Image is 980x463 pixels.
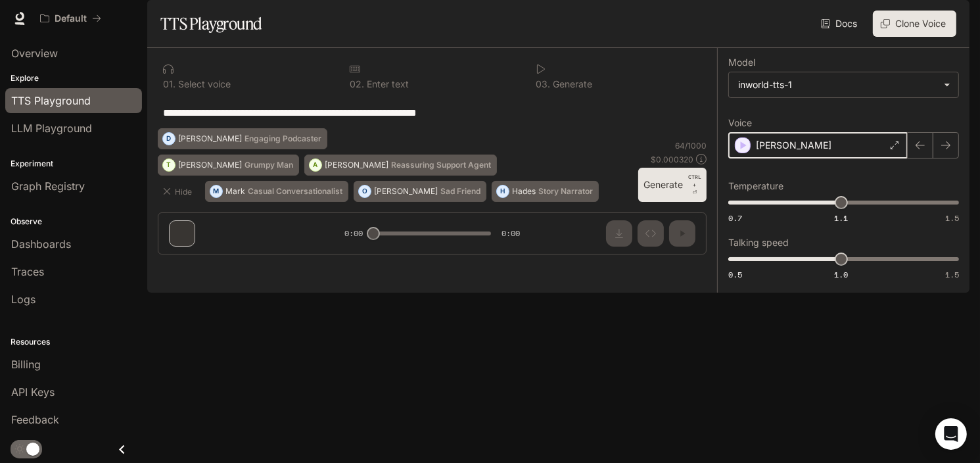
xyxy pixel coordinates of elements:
p: ⏎ [688,173,701,197]
p: Voice [728,118,752,128]
span: 1.5 [945,212,959,224]
span: 1.0 [834,269,848,280]
div: O [359,181,371,202]
p: Enter text [364,80,409,89]
p: Hades [512,187,536,195]
button: MMarkCasual Conversationalist [205,181,348,202]
span: 1.1 [834,212,848,224]
p: Engaging Podcaster [245,135,321,143]
span: 0.7 [728,212,742,224]
div: A [310,155,321,176]
p: [PERSON_NAME] [178,161,242,169]
p: Story Narrator [538,187,593,195]
p: Generate [550,80,592,89]
p: 0 3 . [536,80,550,89]
button: O[PERSON_NAME]Sad Friend [354,181,486,202]
button: D[PERSON_NAME]Engaging Podcaster [158,128,327,149]
div: T [163,155,175,176]
div: Open Intercom Messenger [935,418,967,450]
p: $ 0.000320 [651,154,693,165]
p: Default [55,13,87,24]
a: Docs [818,11,862,37]
p: [PERSON_NAME] [325,161,388,169]
button: All workspaces [34,5,107,32]
div: D [163,128,175,149]
p: Reassuring Support Agent [391,161,491,169]
p: [PERSON_NAME] [756,139,831,152]
button: Clone Voice [873,11,956,37]
button: T[PERSON_NAME]Grumpy Man [158,155,299,176]
div: H [497,181,509,202]
p: Mark [225,187,245,195]
p: Casual Conversationalist [248,187,342,195]
p: Model [728,58,755,67]
div: M [210,181,222,202]
p: Grumpy Man [245,161,293,169]
p: 64 / 1000 [675,140,707,151]
p: 0 1 . [163,80,175,89]
p: 0 2 . [350,80,364,89]
button: GenerateCTRL +⏎ [638,168,707,202]
p: Temperature [728,182,783,191]
p: Talking speed [728,238,789,247]
button: A[PERSON_NAME]Reassuring Support Agent [304,155,497,176]
p: [PERSON_NAME] [178,135,242,143]
button: Hide [158,181,200,202]
p: CTRL + [688,173,701,189]
p: Sad Friend [440,187,480,195]
p: Select voice [175,80,231,89]
div: inworld-tts-1 [729,72,958,97]
h1: TTS Playground [160,11,262,37]
button: HHadesStory Narrator [492,181,599,202]
p: [PERSON_NAME] [374,187,438,195]
span: 0.5 [728,269,742,280]
div: inworld-tts-1 [738,78,937,91]
span: 1.5 [945,269,959,280]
